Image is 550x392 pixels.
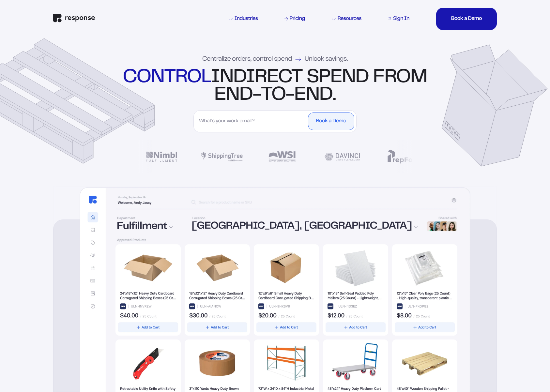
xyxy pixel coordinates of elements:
div: [GEOGRAPHIC_DATA], [GEOGRAPHIC_DATA] [191,221,418,232]
div: Book a Demo [451,16,482,22]
button: Book a Demo [308,113,354,130]
img: Response Logo [53,14,95,23]
div: Centralize orders, control spend [202,56,348,63]
button: Book a DemoBook a DemoBook a DemoBook a DemoBook a Demo [436,8,497,30]
span: Unlock savings. [305,56,348,63]
div: Fulfillment [117,222,184,232]
div: Book a Demo [316,119,346,124]
div: Sign In [393,16,409,22]
div: Industries [229,16,258,22]
strong: control [123,69,211,86]
div: Pricing [290,16,305,22]
div: Resources [332,16,361,22]
div: indirect spend from end-to-end. [121,69,429,104]
input: What's your work email? [196,113,306,130]
a: Response Home [53,14,95,24]
a: Pricing [283,15,306,23]
a: Sign In [387,15,411,23]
